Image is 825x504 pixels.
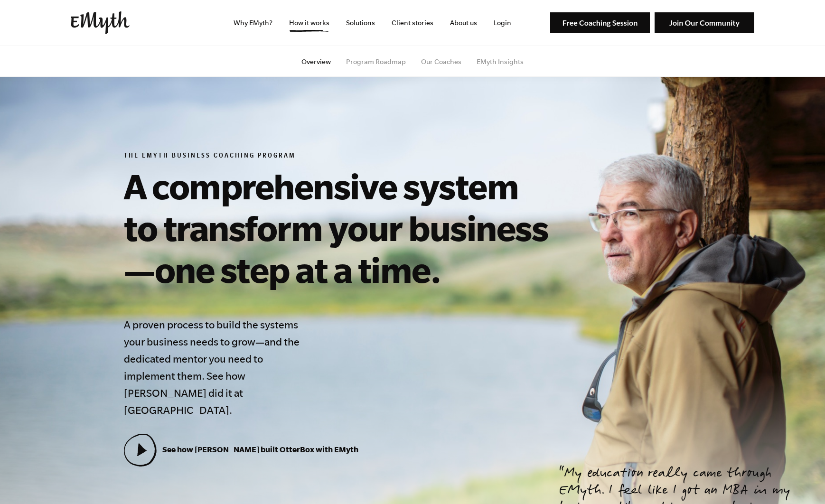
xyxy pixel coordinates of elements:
img: EMyth [71,11,130,34]
a: See how [PERSON_NAME] built OtterBox with EMyth [124,445,358,454]
img: Join Our Community [655,12,754,34]
a: Overview [301,58,331,65]
a: Program Roadmap [346,58,406,65]
a: EMyth Insights [477,58,524,65]
img: Free Coaching Session [550,12,650,34]
a: Our Coaches [421,58,461,65]
h6: The EMyth Business Coaching Program [124,152,557,161]
h4: A proven process to build the systems your business needs to grow—and the dedicated mentor you ne... [124,316,306,419]
h1: A comprehensive system to transform your business—one step at a time. [124,165,557,290]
